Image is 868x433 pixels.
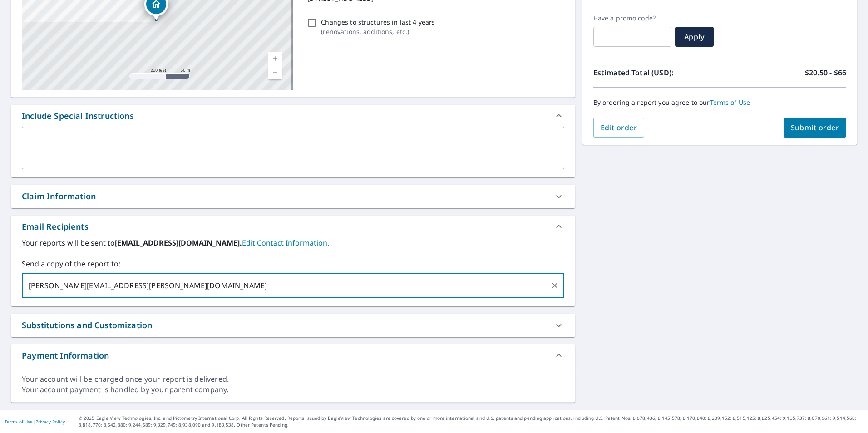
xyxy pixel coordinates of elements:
p: © 2025 Eagle View Technologies, Inc. and Pictometry International Corp. All Rights Reserved. Repo... [79,415,863,428]
label: Have a promo code? [593,14,671,22]
a: Terms of Use [5,418,33,425]
p: Changes to structures in last 4 years [321,17,435,27]
span: Apply [682,32,706,42]
div: Substitutions and Customization [22,319,152,331]
p: | [5,419,65,424]
button: Edit order [593,118,645,138]
p: Estimated Total (USD): [593,67,720,78]
label: Your reports will be sent to [22,237,564,248]
a: Current Level 17, Zoom Out [268,65,282,79]
a: EditContactInfo [242,238,329,248]
button: Apply [675,27,714,47]
div: Payment Information [11,344,575,366]
div: Include Special Instructions [11,105,575,127]
a: Privacy Policy [35,418,65,425]
button: Submit order [784,118,847,138]
b: [EMAIL_ADDRESS][DOMAIN_NAME]. [115,238,242,248]
span: Submit order [791,123,839,133]
p: $20.50 - $66 [805,67,846,78]
div: Your account will be charged once your report is delivered. [22,374,564,384]
p: ( renovations, additions, etc. ) [321,27,435,36]
div: Include Special Instructions [22,110,134,122]
p: By ordering a report you agree to our [593,98,846,107]
a: Terms of Use [710,98,750,107]
label: Send a copy of the report to: [22,258,564,269]
span: Edit order [601,123,637,133]
div: Substitutions and Customization [11,314,575,337]
div: Payment Information [22,349,109,362]
div: Claim Information [22,190,96,202]
a: Current Level 17, Zoom In [268,52,282,65]
div: Email Recipients [22,221,89,233]
button: Clear [548,279,561,292]
div: Claim Information [11,185,575,208]
div: Your account payment is handled by your parent company. [22,384,564,395]
div: Email Recipients [11,216,575,237]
